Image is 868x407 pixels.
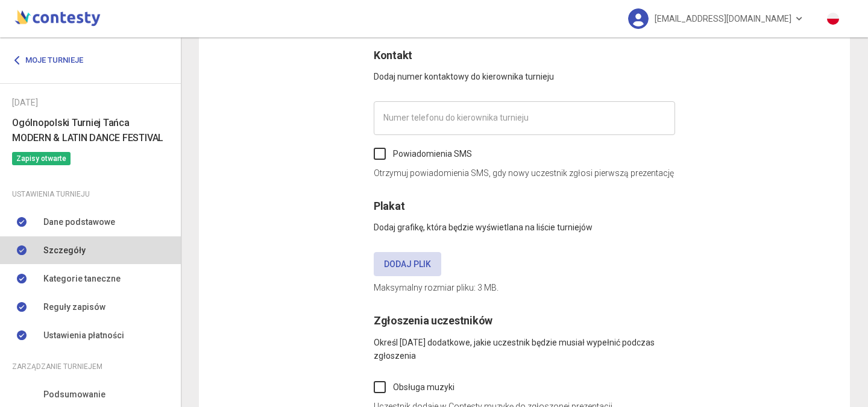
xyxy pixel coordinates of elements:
p: Dodaj numer kontaktowy do kierownika turnieju [374,64,675,83]
span: Ustawienia płatności [43,329,124,342]
span: Dane podstawowe [43,215,115,229]
a: Moje turnieje [12,49,92,71]
p: Maksymalny rozmiar pliku: 3 MB. [374,281,675,294]
span: Zapisy otwarte [12,152,71,165]
span: Reguły zapisów [43,300,105,314]
span: [EMAIL_ADDRESS][DOMAIN_NAME] [655,6,791,31]
span: Kategorie taneczne [43,272,121,285]
div: [DATE] [12,96,169,109]
p: Otrzymuj powiadomienia SMS, gdy nowy uczestnik zgłosi pierwszą prezentację [374,166,675,180]
span: Plakat [374,200,404,212]
label: Powiadomienia SMS [374,147,472,160]
p: Dodaj grafikę, która będzie wyświetlana na liście turniejów [374,215,675,234]
p: Określ [DATE] dodatkowe, jakie uczestnik będzie musiał wypełnić podczas zgłoszenia [374,330,675,362]
span: Szczegóły [43,244,86,257]
label: Dodaj plik [374,252,441,276]
span: Podsumowanie [43,388,105,401]
div: Ustawienia turnieju [12,188,169,201]
span: Kontakt [374,49,412,62]
label: Obsługa muzyki [374,380,454,394]
span: Zarządzanie turniejem [12,360,102,373]
h6: Ogólnopolski Turniej Tańca MODERN & LATIN DANCE FESTIVAL [12,115,169,145]
span: Zgłoszenia uczestników [374,314,492,327]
